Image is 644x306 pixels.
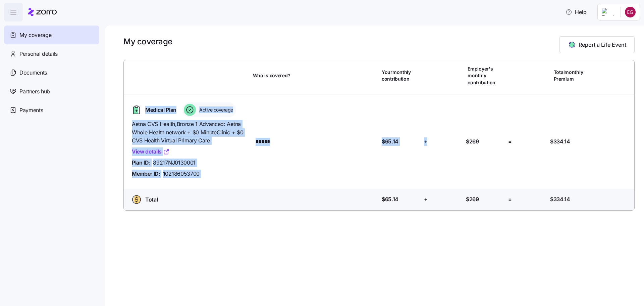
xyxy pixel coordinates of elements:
[4,82,99,101] a: Partners hub
[550,195,570,204] span: $334.14
[602,8,615,16] img: Employer logo
[382,69,419,83] span: Your monthly contribution
[19,69,47,77] span: Documents
[559,36,635,53] button: Report a Life Event
[132,147,170,156] a: View details
[4,26,99,44] a: My coverage
[424,137,428,146] span: +
[508,195,512,204] span: =
[550,137,570,146] span: $334.14
[566,8,587,16] span: Help
[508,137,512,146] span: =
[123,36,172,47] h1: My coverage
[19,106,43,115] span: Payments
[4,44,99,63] a: Personal details
[382,195,398,204] span: $65.14
[145,106,176,114] span: Medical Plan
[19,87,50,96] span: Partners hub
[468,65,505,86] span: Employer's monthly contribution
[424,195,428,204] span: +
[163,170,200,178] span: 102186053700
[145,195,158,204] span: Total
[382,137,398,146] span: $65.14
[253,72,290,79] span: Who is covered?
[19,50,58,58] span: Personal details
[560,5,592,19] button: Help
[554,69,591,83] span: Total monthly Premium
[579,41,626,49] span: Report a Life Event
[4,101,99,120] a: Payments
[19,31,51,39] span: My coverage
[4,63,99,82] a: Documents
[132,120,248,145] span: Aetna CVS Health , Bronze 1 Advanced: Aetna Whole Health network + $0 MinuteClinic + $0 CVS Healt...
[466,195,479,204] span: $269
[153,159,196,167] span: 89217NJ0130001
[132,170,160,178] span: Member ID:
[132,159,150,167] span: Plan ID:
[625,7,636,17] img: 921be0133f2bdac664a7bc032f670633
[466,137,479,146] span: $269
[197,106,233,113] span: Active coverage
